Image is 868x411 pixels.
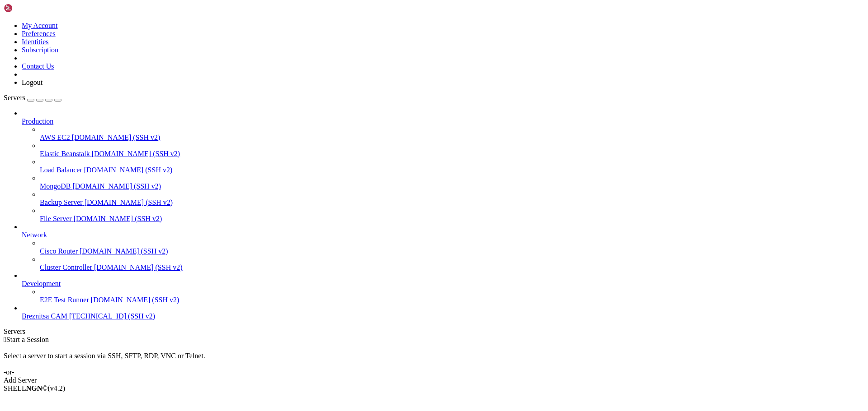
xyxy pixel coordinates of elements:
[40,247,78,255] span: Cisco Router
[22,312,67,320] span: Breznitsa CAM
[4,94,25,102] span: Servers
[91,296,179,304] span: [DOMAIN_NAME] (SSH v2)
[40,125,864,142] li: AWS EC2 [DOMAIN_NAME] (SSH v2)
[40,288,864,304] li: E2E Test Runner [DOMAIN_NAME] (SSH v2)
[40,174,864,190] li: MongoDB [DOMAIN_NAME] (SSH v2)
[22,280,61,287] span: Development
[40,199,864,207] a: Backup Server [DOMAIN_NAME] (SSH v2)
[40,296,864,304] a: E2E Test Runner [DOMAIN_NAME] (SSH v2)
[40,134,864,142] a: AWS EC2 [DOMAIN_NAME] (SSH v2)
[80,247,168,255] span: [DOMAIN_NAME] (SSH v2)
[72,134,160,141] span: [DOMAIN_NAME] (SSH v2)
[22,38,49,46] a: Identities
[40,199,83,206] span: Backup Server
[22,231,47,239] span: Network
[4,94,61,102] a: Servers
[40,207,864,223] li: File Server [DOMAIN_NAME] (SSH v2)
[26,384,42,392] b: NGN
[40,182,864,190] a: MongoDB [DOMAIN_NAME] (SSH v2)
[22,117,53,125] span: Production
[22,280,864,288] a: Development
[40,296,89,304] span: E2E Test Runner
[4,328,864,336] div: Servers
[22,109,864,223] li: Production
[74,215,162,222] span: [DOMAIN_NAME] (SSH v2)
[4,376,864,384] div: Add Server
[22,79,42,86] a: Logout
[40,166,864,174] a: Load Balancer [DOMAIN_NAME] (SSH v2)
[40,255,864,272] li: Cluster Controller [DOMAIN_NAME] (SSH v2)
[22,30,56,37] a: Preferences
[40,215,864,223] a: File Server [DOMAIN_NAME] (SSH v2)
[22,46,58,54] a: Subscription
[72,182,161,190] span: [DOMAIN_NAME] (SSH v2)
[22,117,864,125] a: Production
[84,166,173,174] span: [DOMAIN_NAME] (SSH v2)
[40,263,92,271] span: Cluster Controller
[94,263,183,271] span: [DOMAIN_NAME] (SSH v2)
[40,142,864,158] li: Elastic Beanstalk [DOMAIN_NAME] (SSH v2)
[40,190,864,207] li: Backup Server [DOMAIN_NAME] (SSH v2)
[40,150,864,158] a: Elastic Beanstalk [DOMAIN_NAME] (SSH v2)
[40,166,82,174] span: Load Balancer
[69,312,155,320] span: [TECHNICAL_ID] (SSH v2)
[40,150,90,157] span: Elastic Beanstalk
[40,215,72,222] span: File Server
[48,384,66,392] span: 4.2.0
[22,231,864,239] a: Network
[40,263,864,272] a: Cluster Controller [DOMAIN_NAME] (SSH v2)
[22,272,864,304] li: Development
[4,4,56,13] img: Shellngn
[22,223,864,272] li: Network
[4,384,65,392] span: SHELL ©
[6,336,49,343] span: Start a Session
[22,62,54,70] a: Contact Us
[22,304,864,320] li: Breznitsa CAM [TECHNICAL_ID] (SSH v2)
[85,199,173,206] span: [DOMAIN_NAME] (SSH v2)
[40,247,864,255] a: Cisco Router [DOMAIN_NAME] (SSH v2)
[22,22,58,29] a: My Account
[92,150,180,157] span: [DOMAIN_NAME] (SSH v2)
[40,182,71,190] span: MongoDB
[40,239,864,255] li: Cisco Router [DOMAIN_NAME] (SSH v2)
[40,158,864,174] li: Load Balancer [DOMAIN_NAME] (SSH v2)
[22,312,864,320] a: Breznitsa CAM [TECHNICAL_ID] (SSH v2)
[40,134,70,141] span: AWS EC2
[4,344,864,376] div: Select a server to start a session via SSH, SFTP, RDP, VNC or Telnet. -or-
[4,336,6,343] span: 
